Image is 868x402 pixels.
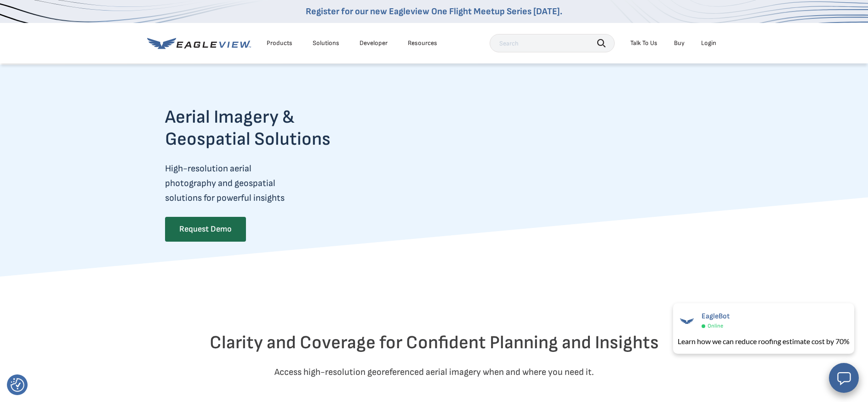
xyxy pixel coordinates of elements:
[165,217,246,242] a: Request Demo
[11,378,24,392] img: Revisit consent button
[708,323,723,329] span: Online
[306,6,562,17] a: Register for our new Eagleview One Flight Meetup Series [DATE].
[490,34,615,52] input: Search
[701,39,716,47] div: Login
[165,161,366,205] p: High-resolution aerial photography and geospatial solutions for powerful insights
[408,39,437,47] div: Resources
[165,365,703,379] p: Access high-resolution georeferenced aerial imagery when and where you need it.
[267,39,292,47] div: Products
[165,332,703,354] h2: Clarity and Coverage for Confident Planning and Insights
[678,336,850,347] div: Learn how we can reduce roofing estimate cost by 70%
[702,312,730,321] span: EagleBot
[674,39,685,47] a: Buy
[360,39,388,47] a: Developer
[678,312,696,330] img: EagleBot
[11,378,24,392] button: Consent Preferences
[829,363,859,393] button: Open chat window
[165,106,366,150] h2: Aerial Imagery & Geospatial Solutions
[313,39,339,47] div: Solutions
[630,39,657,47] div: Talk To Us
